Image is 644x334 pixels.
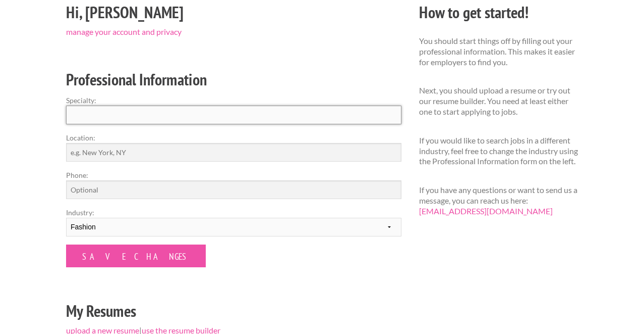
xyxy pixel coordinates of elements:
[66,132,401,143] label: Location:
[66,143,401,162] input: e.g. New York, NY
[66,207,401,218] label: Industry:
[419,36,578,67] p: You should start things off by filling out your professional information. This makes it easier fo...
[66,68,401,91] h2: Professional Information
[66,245,206,267] input: Save Changes
[66,170,401,180] label: Phone:
[66,27,182,36] a: manage your account and privacy
[419,135,578,167] p: If you would like to search jobs in a different industry, feel free to change the industry using ...
[66,95,401,106] label: Specialty:
[419,206,553,216] a: [EMAIL_ADDRESS][DOMAIN_NAME]
[419,85,578,117] p: Next, you should upload a resume or try out our resume builder. You need at least either one to s...
[66,1,401,24] h2: Hi, [PERSON_NAME]
[419,185,578,216] p: If you have any questions or want to send us a message, you can reach us here:
[66,180,401,199] input: Optional
[66,300,401,322] h2: My Resumes
[419,1,578,24] h2: How to get started!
